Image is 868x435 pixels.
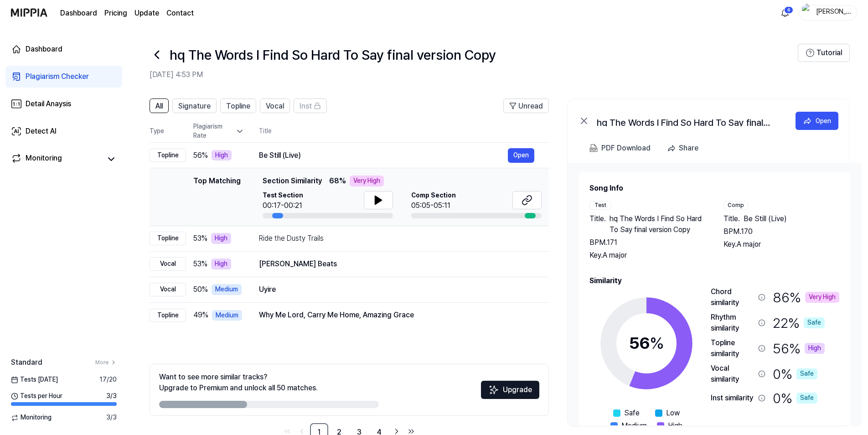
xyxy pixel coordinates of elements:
img: profile [802,4,813,22]
h2: [DATE] 4:53 PM [150,69,798,80]
div: Medium [212,310,242,321]
div: Dashboard [26,44,62,55]
a: Detail Anaysis [5,93,122,115]
button: Open [508,148,534,163]
div: Monitoring [26,153,62,166]
h2: Similarity [589,275,839,286]
div: Plagiarism Checker [26,71,89,82]
div: Safe [796,368,817,379]
div: Topline [150,232,186,245]
span: Title . [723,213,740,224]
span: 17 / 20 [99,375,117,384]
button: Open [796,112,838,130]
div: 00:17-00:21 [263,200,303,211]
button: Share [663,139,706,157]
div: High [805,343,825,354]
div: Why Me Lord, Carry Me Home, Amazing Grace [259,310,534,321]
a: Dashboard [60,8,97,19]
a: Dashboard [5,38,122,60]
div: 05:05-05:11 [411,200,456,211]
div: Topline similarity [711,337,754,359]
div: 86 % [773,286,839,308]
div: Be Still (Live) [259,150,508,161]
div: Test [589,201,611,210]
button: Vocal [260,98,290,113]
span: 53 % [193,259,207,269]
h1: hq The Words I Find So Hard To Say final version Copy [170,45,496,64]
button: Upgrade [481,381,539,399]
span: Title . [589,213,606,235]
div: BPM. 170 [723,226,839,237]
span: Tests [DATE] [11,375,58,384]
th: Type [150,120,186,143]
img: Sparkles [488,384,499,395]
div: BPM. 171 [589,237,705,248]
div: Safe [804,317,825,328]
span: Test Section [263,191,303,200]
button: Signature [172,98,217,113]
div: Comp [723,201,748,210]
span: Low [666,408,680,419]
div: [PERSON_NAME] [816,7,851,17]
button: Unread [503,98,549,113]
button: Tutorial [798,44,850,62]
button: PDF Download [588,139,652,157]
a: Update [134,8,159,19]
div: 0 % [773,363,817,385]
img: PDF Download [589,144,598,152]
div: Vocal [150,257,186,271]
span: High [668,420,682,431]
div: Detail Anaysis [26,98,71,109]
div: PDF Download [601,142,651,154]
span: Vocal [266,101,284,112]
div: Chord similarity [711,286,754,308]
div: Medium [212,284,242,295]
div: Uyire [259,284,534,295]
div: Safe [796,393,817,404]
div: Open [816,116,831,126]
div: [PERSON_NAME] Beats [259,259,534,269]
div: Share [679,142,698,154]
div: High [212,150,232,161]
div: Ride the Dusty Trails [259,233,534,244]
div: 56 [629,331,664,356]
span: Signature [178,101,211,112]
div: Vocal similarity [711,363,754,385]
span: Inst [300,101,312,112]
span: Topline [226,101,250,112]
div: Want to see more similar tracks? Upgrade to Premium and unlock all 50 matches. [159,372,318,394]
a: SparklesUpgrade [481,388,539,397]
span: 68 % [329,176,346,186]
div: 22 % [773,312,825,334]
span: hq The Words I Find So Hard To Say final version Copy [610,213,705,235]
div: High [211,233,231,244]
button: Inst [294,98,327,113]
div: Plagiarism Rate [193,122,244,140]
span: % [650,333,664,353]
div: Topline [150,149,186,162]
div: Vocal [150,283,186,296]
button: Pricing [104,8,127,19]
button: 알림6 [778,5,792,20]
div: High [211,259,231,269]
span: Medium [621,420,647,431]
span: 3 / 3 [106,413,117,422]
span: All [155,101,163,112]
span: Safe [624,408,640,419]
div: Very High [350,176,384,186]
span: 3 / 3 [106,392,117,401]
span: Standard [11,357,42,368]
div: Topline [150,309,186,322]
span: 49 % [193,310,208,321]
a: Song InfoTestTitle.hq The Words I Find So Hard To Say final version CopyBPM.171Key.A majorCompTit... [568,163,861,425]
div: Top Matching [193,176,241,218]
span: 50 % [193,284,208,295]
span: Tests per Hour [11,392,62,401]
span: Comp Section [411,191,456,200]
a: Monitoring [11,153,102,166]
a: More [95,359,117,367]
button: Topline [220,98,256,113]
div: 0 % [773,388,817,408]
div: 6 [784,6,793,14]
